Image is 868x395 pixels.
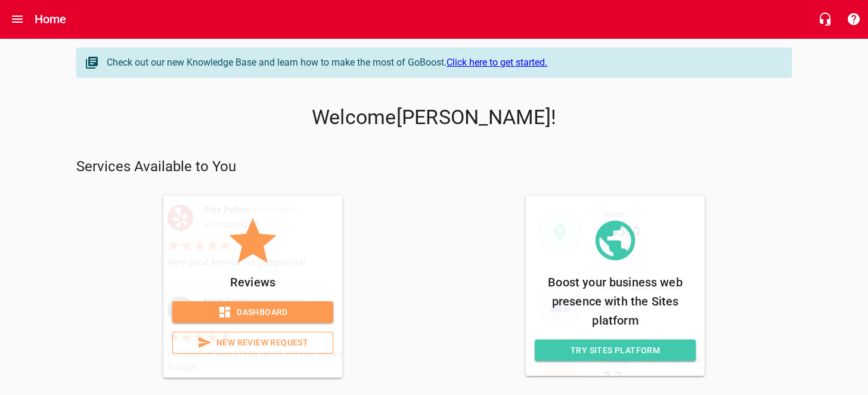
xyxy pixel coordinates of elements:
[544,343,686,358] span: Try Sites Platform
[35,10,67,29] h6: Home
[172,332,333,354] a: New Review Request
[172,301,333,323] a: Dashboard
[447,57,547,68] a: Click here to get started.
[182,335,323,350] span: New Review Request
[839,5,868,33] button: Support Portal
[182,305,324,320] span: Dashboard
[172,273,333,292] p: Reviews
[76,158,792,177] p: Services Available to You
[811,5,839,33] button: Live Chat
[3,5,32,33] button: Open drawer
[535,340,696,362] a: Try Sites Platform
[107,55,779,70] div: Check out our new Knowledge Base and learn how to make the most of GoBoost.
[535,273,696,330] p: Boost your business web presence with the Sites platform
[76,106,792,129] p: Welcome [PERSON_NAME] !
